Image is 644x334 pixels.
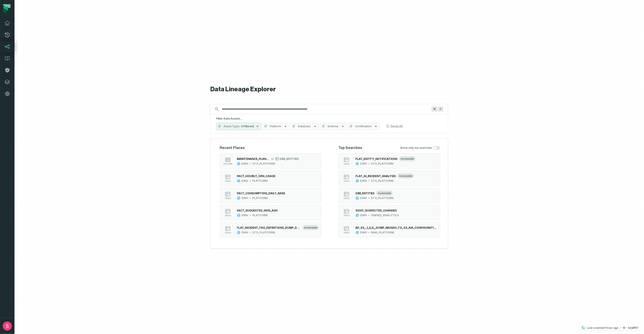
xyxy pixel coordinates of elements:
h1: Data Lineage Explorer [210,85,448,93]
button: Last scanned[DATE] 3:58:13 PMbdaff91 [579,325,641,331]
h4: bdaff91 [628,327,638,329]
relative-time: Sep 17, 2025, 3:58 PM GMT+3 [605,326,619,329]
p: Last scanned [587,326,619,330]
span: Press ⌘ + K to focus the search bar [438,106,443,112]
img: avatar of Sharon Haviv Kvit [3,322,12,331]
span: Press ⌘ + K to focus the search bar [432,106,437,112]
